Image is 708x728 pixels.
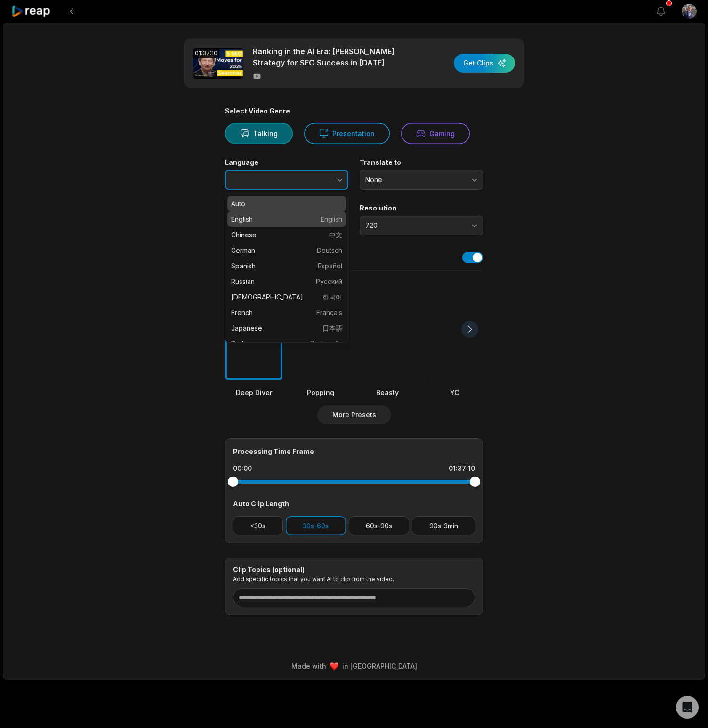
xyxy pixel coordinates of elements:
p: [DEMOGRAPHIC_DATA] [231,292,342,302]
div: Popping [292,388,349,397]
label: Translate to [360,158,483,167]
div: Made with in [GEOGRAPHIC_DATA] [12,661,696,671]
div: Open Intercom Messenger [676,696,699,719]
span: English [321,214,342,224]
p: Spanish [231,261,342,271]
span: 中文 [329,230,342,240]
img: heart emoji [330,662,338,671]
span: Français [316,307,342,317]
button: Get Clips [454,54,515,73]
p: English [231,214,342,224]
div: 00:00 [233,464,252,473]
button: 60s-90s [349,516,410,535]
label: Resolution [360,204,483,212]
p: Russian [231,276,342,286]
div: Clip Topics (optional) [233,566,475,574]
div: Beasty [359,388,416,397]
p: Ranking in the AI Era: [PERSON_NAME] Strategy for SEO Success in [DATE] [253,46,415,68]
button: Presentation [304,123,390,144]
p: Add specific topics that you want AI to clip from the video. [233,575,475,582]
span: 720 [365,221,464,230]
button: 90s-3min [412,516,475,535]
button: <30s [233,516,283,535]
span: None [365,176,464,184]
span: Português [310,339,342,348]
div: Select Video Genre [225,107,483,115]
p: Portuguese [231,339,342,348]
p: Japanese [231,323,342,333]
span: 한국어 [322,292,342,302]
div: 01:37:10 [449,464,475,473]
div: Processing Time Frame [233,446,475,456]
p: Auto [231,199,342,209]
p: Chinese [231,230,342,240]
button: Talking [225,123,293,144]
div: Auto Clip Length [233,499,475,509]
span: Español [318,261,342,271]
button: Gaming [401,123,470,144]
div: Deep Diver [225,388,282,397]
div: 01:37:10 [193,48,219,58]
p: German [231,245,342,255]
p: French [231,307,342,317]
button: 720 [360,216,483,235]
button: More Presets [317,405,391,424]
span: Русский [316,276,342,286]
div: YC [426,388,483,397]
button: 30s-60s [286,516,346,535]
button: None [360,170,483,190]
span: Deutsch [317,245,342,255]
span: 日本語 [322,323,342,333]
label: Language [225,158,348,167]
